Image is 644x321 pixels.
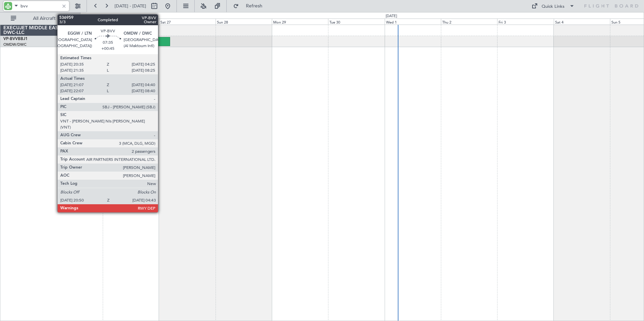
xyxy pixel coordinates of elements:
div: Sat 27 [159,19,215,25]
div: Quick Links [542,3,565,10]
button: Quick Links [528,1,578,11]
a: VP-BVVBBJ1 [3,37,28,41]
div: Fri 26 [103,19,159,25]
div: [DATE] [386,13,397,19]
span: VP-BVV [3,37,18,41]
button: Refresh [230,1,270,11]
div: Mon 29 [272,19,328,25]
a: OMDW/DWC [3,42,27,47]
span: Refresh [240,4,268,8]
div: Sat 4 [554,19,610,25]
div: [DATE] [82,13,93,19]
div: Thu 2 [441,19,497,25]
div: Fri 3 [497,19,553,25]
span: [DATE] - [DATE] [115,3,146,9]
div: Tue 30 [328,19,384,25]
div: Sun 28 [216,19,272,25]
span: All Aircraft [18,16,71,21]
div: Wed 1 [385,19,441,25]
input: A/C (Reg. or Type) [21,1,59,11]
button: All Aircraft [7,13,73,24]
